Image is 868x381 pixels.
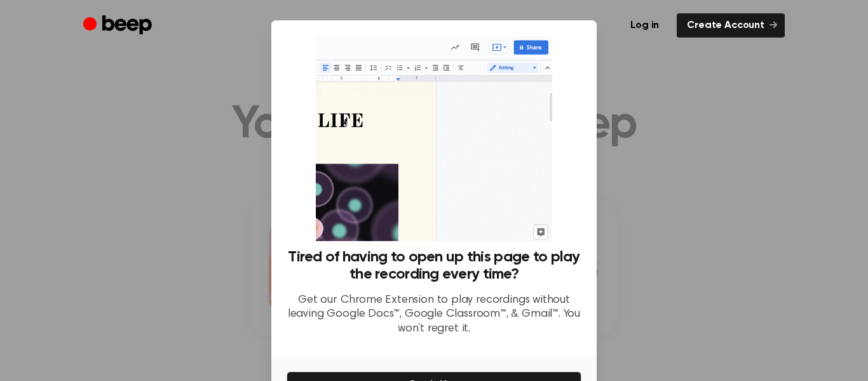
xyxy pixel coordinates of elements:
h3: Tired of having to open up this page to play the recording every time? [287,249,581,283]
a: Create Account [677,13,785,38]
a: Beep [83,13,155,38]
a: Log in [620,13,669,38]
img: Beep extension in action [316,36,552,241]
p: Get our Chrome Extension to play recordings without leaving Google Docs™, Google Classroom™, & Gm... [287,293,581,336]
